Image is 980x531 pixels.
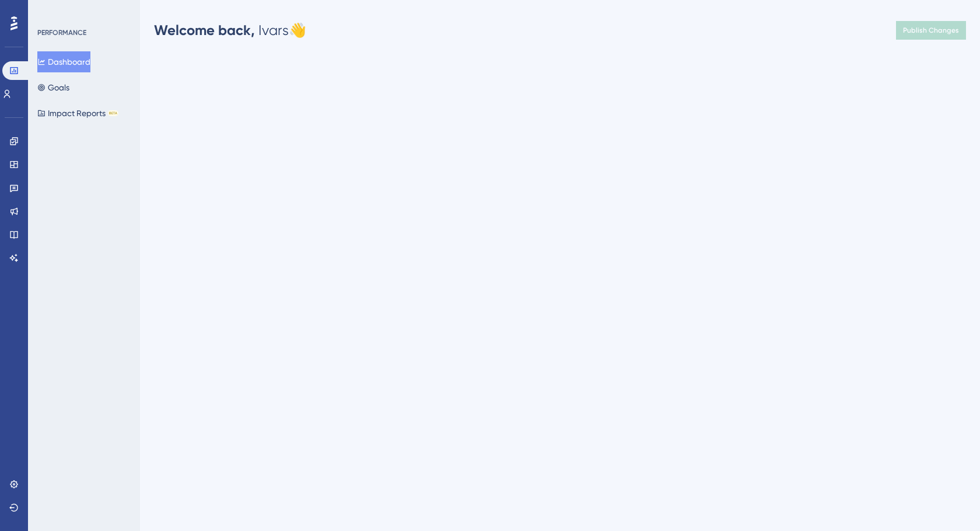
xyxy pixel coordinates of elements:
[903,26,959,35] span: Publish Changes
[154,21,306,40] div: Ivars 👋
[37,103,118,124] button: Impact ReportsBETA
[37,77,69,98] button: Goals
[108,110,118,116] div: BETA
[154,22,255,39] span: Welcome back,
[37,28,86,37] div: PERFORMANCE
[37,51,90,72] button: Dashboard
[896,21,966,40] button: Publish Changes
